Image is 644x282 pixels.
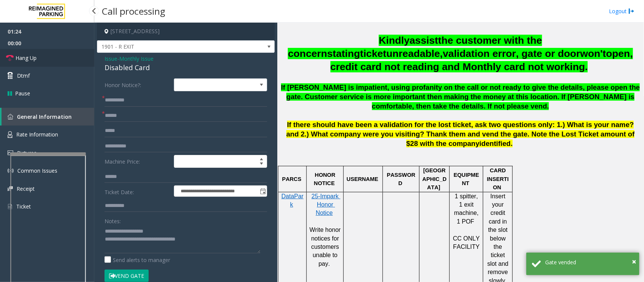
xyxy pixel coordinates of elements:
[286,121,635,147] span: If there should have been a validation for the lost ticket, ask two questions only: 1.) What is y...
[105,63,267,73] div: Disabled Card
[387,172,415,186] span: PASSWORD
[580,48,606,59] span: won't
[103,155,172,168] label: Machine Price:
[17,72,30,80] span: Dtmf
[360,48,387,59] span: ticket
[423,167,447,190] span: [GEOGRAPHIC_DATA]
[8,114,13,120] img: 'icon'
[443,48,580,59] span: validation error, gate or door
[281,83,640,110] span: If [PERSON_NAME] is impatient, using profanity on the call or not ready to give the details, plea...
[117,55,154,62] span: -
[281,193,304,208] a: DataPark
[386,48,443,59] span: unreadable,
[8,131,12,138] img: 'icon'
[511,139,513,147] span: .
[454,172,480,186] span: EQUIPMENT
[312,193,340,216] a: 25-Impark Honor Notice
[15,89,30,97] span: Pause
[105,256,170,264] label: Send alerts to manager
[347,176,378,182] span: USERNAME
[97,23,275,40] h4: [STREET_ADDRESS]
[8,203,12,210] img: 'icon'
[632,256,636,267] button: Close
[453,235,482,250] span: CC ONLY FACILITY
[410,35,438,46] span: assist
[632,256,636,267] span: ×
[327,48,360,59] span: stating
[98,2,169,20] h3: Call processing
[312,193,340,216] span: 25-Impark Honor Notice
[105,215,121,225] label: Notes:
[103,78,172,91] label: Honor Notice?:
[256,161,267,167] span: Decrease value
[15,54,37,62] span: Hang Up
[8,150,13,155] img: 'icon'
[609,7,635,15] a: Logout
[97,41,239,53] span: 1901 - R EXIT
[629,7,635,15] img: logout
[487,167,509,190] span: CARD INSERTION
[16,131,58,138] span: Rate Information
[256,155,267,161] span: Increase value
[281,193,304,208] span: DataPark
[309,227,342,267] span: Write honor notices for customers unable to pay.
[379,35,409,46] span: Kindly
[258,186,267,196] span: Toggle popup
[288,35,542,59] span: the customer with the concern
[480,139,511,147] span: identified
[8,168,14,174] img: 'icon'
[282,176,301,182] span: PARCS
[17,149,37,156] span: Pictures
[545,258,634,266] div: Gate vended
[314,172,337,186] span: HONOR NOTICE
[2,108,94,126] a: General Information
[17,113,72,120] span: General Information
[103,185,172,197] label: Ticket Date:
[8,186,13,191] img: 'icon'
[119,55,154,63] span: Monthly Issue
[454,193,480,225] span: 1 spitter, 1 exit machine, 1 POF
[105,55,117,63] span: Issue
